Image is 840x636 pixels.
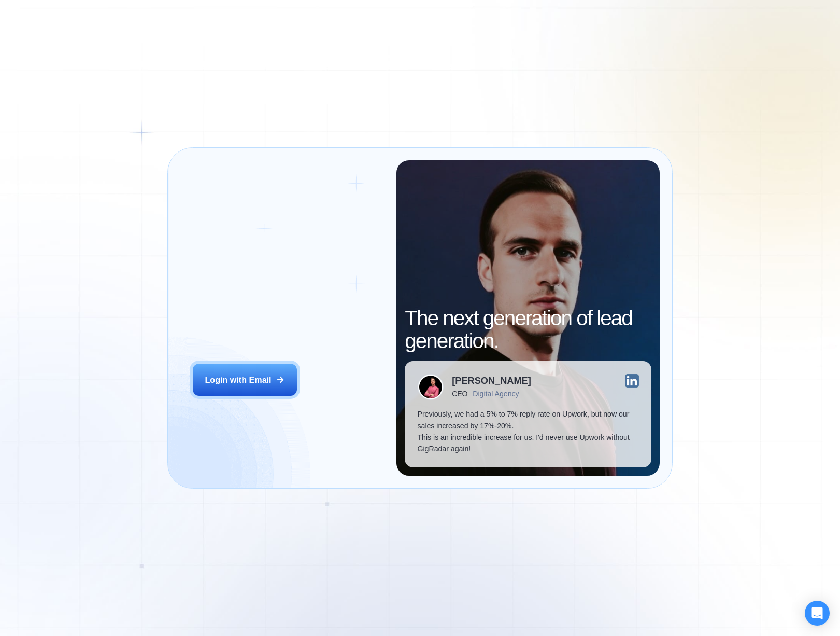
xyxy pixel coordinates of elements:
[193,364,297,396] button: Login with Email
[805,601,830,626] div: Open Intercom Messenger
[418,408,639,454] p: Previously, we had a 5% to 7% reply rate on Upwork, but now our sales increased by 17%-20%. This ...
[452,390,467,398] div: CEO
[452,376,531,385] div: [PERSON_NAME]
[405,307,651,353] h2: The next generation of lead generation.
[205,374,271,385] div: Login with Email
[473,390,519,398] div: Digital Agency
